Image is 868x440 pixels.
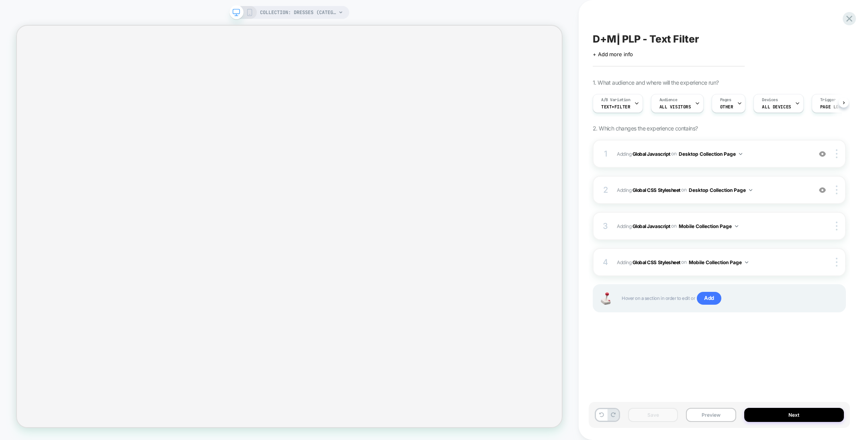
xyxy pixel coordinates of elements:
[679,221,738,231] button: Mobile Collection Page
[720,97,731,103] span: Pages
[686,408,736,422] button: Preview
[820,104,844,110] span: Page Load
[601,104,630,110] span: Text+Filter
[659,104,691,110] span: All Visitors
[820,97,836,103] span: Trigger
[602,147,610,161] div: 1
[762,104,791,110] span: ALL DEVICES
[593,51,633,57] span: + Add more info
[593,33,699,45] span: D+M| PLP - Text Filter
[633,223,670,229] b: Global Javascript
[602,255,610,269] div: 4
[720,104,733,110] span: OTHER
[598,292,614,305] img: Joystick
[633,151,670,157] b: Global Javascript
[745,261,748,263] img: down arrow
[836,222,837,230] img: close
[593,125,698,132] span: 2. Which changes the experience contains?
[681,185,686,194] span: on
[819,151,826,157] img: crossed eye
[617,149,808,159] span: Adding
[735,225,738,227] img: down arrow
[681,258,686,267] span: on
[671,222,676,230] span: on
[739,153,742,155] img: down arrow
[689,257,748,267] button: Mobile Collection Page
[671,149,676,158] span: on
[679,149,742,159] button: Desktop Collection Page
[602,219,610,233] div: 3
[617,221,808,231] span: Adding
[260,6,336,19] span: COLLECTION: Dresses (Category)
[633,259,680,265] b: Global CSS Stylesheet
[628,408,678,422] button: Save
[762,97,778,103] span: Devices
[601,97,631,103] span: A/B Variation
[659,97,678,103] span: Audience
[836,149,837,158] img: close
[689,185,752,195] button: Desktop Collection Page
[593,79,719,86] span: 1. What audience and where will the experience run?
[744,408,844,422] button: Next
[749,189,752,191] img: down arrow
[633,187,680,193] b: Global CSS Stylesheet
[622,292,837,305] span: Hover on a section in order to edit or
[617,257,808,267] span: Adding
[819,187,826,194] img: crossed eye
[836,258,837,267] img: close
[602,183,610,197] div: 2
[697,292,721,305] span: Add
[836,185,837,194] img: close
[617,185,808,195] span: Adding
